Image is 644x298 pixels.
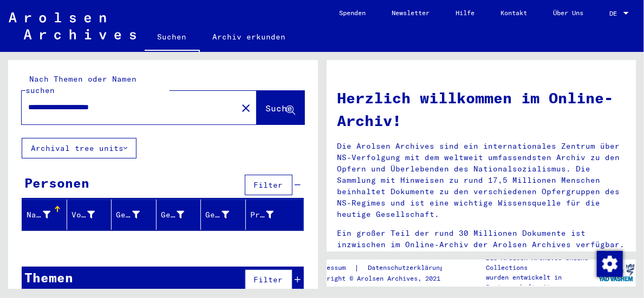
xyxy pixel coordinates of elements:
mat-icon: close [239,102,252,115]
button: Filter [245,269,292,290]
a: Archiv erkunden [200,24,299,50]
p: Die Arolsen Archives Online-Collections [486,253,597,273]
mat-header-cell: Prisoner # [246,200,303,230]
h1: Herzlich willkommen im Online-Archiv! [337,87,626,132]
a: Impressum [311,262,354,274]
mat-header-cell: Geburtsname [112,200,157,230]
img: Arolsen_neg.svg [9,12,136,39]
p: Copyright © Arolsen Archives, 2021 [311,274,457,283]
p: Ein großer Teil der rund 30 Millionen Dokumente ist inzwischen im Online-Archiv der Arolsen Archi... [337,228,626,273]
div: Geburtsdatum [205,206,245,223]
div: Geburtsname [116,206,156,223]
button: Archival tree units [22,138,136,158]
a: Suchen [145,24,200,52]
div: Geburtsname [116,209,140,221]
div: Vorname [71,206,112,223]
div: Themen [24,268,73,287]
mat-label: Nach Themen oder Namen suchen [25,74,136,95]
mat-header-cell: Vorname [67,200,112,230]
a: Datenschutzerklärung [359,262,457,274]
div: Vorname [71,209,95,221]
span: Suche [266,103,293,114]
div: Prisoner # [250,206,290,223]
p: Die Arolsen Archives sind ein internationales Zentrum über NS-Verfolgung mit dem weltweit umfasse... [337,141,626,220]
span: DE [609,10,621,17]
mat-header-cell: Geburtsdatum [201,200,246,230]
div: Geburt‏ [161,206,201,223]
img: Zustimmung ändern [597,251,623,277]
div: Geburtsdatum [205,209,229,221]
mat-header-cell: Geburt‏ [157,200,201,230]
div: Nachname [27,206,67,223]
button: Suche [257,91,304,124]
div: Nachname [27,209,50,221]
span: Filter [254,275,283,284]
div: Geburt‏ [161,209,185,221]
mat-header-cell: Nachname [22,200,67,230]
button: Clear [235,97,257,118]
div: Prisoner # [250,209,274,221]
span: Filter [254,180,283,190]
p: wurden entwickelt in Partnerschaft mit [486,273,597,292]
div: Personen [24,173,89,193]
button: Filter [245,175,292,195]
div: | [311,262,457,274]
